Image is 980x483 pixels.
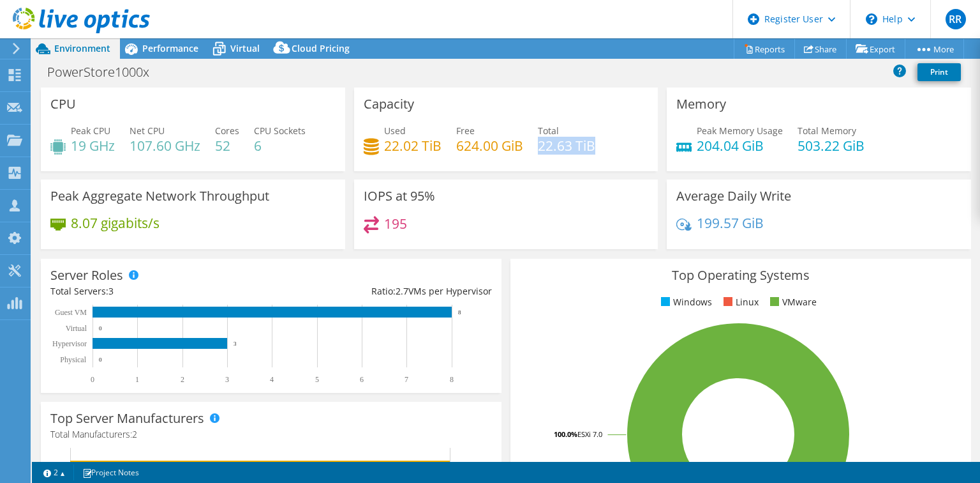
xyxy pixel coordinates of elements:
[71,216,160,230] h4: 8.07 gigabits/s
[135,375,139,384] text: 1
[905,39,964,59] a: More
[450,375,454,384] text: 8
[132,428,137,440] span: 2
[55,308,87,317] text: Guest VM
[538,125,559,137] span: Total
[456,139,523,153] h4: 624.00 GiB
[215,139,239,153] h4: 52
[50,427,492,441] h4: Total Manufacturers:
[798,125,856,137] span: Total Memory
[54,42,110,54] span: Environment
[520,268,961,282] h3: Top Operating Systems
[554,429,577,439] tspan: 100.0%
[41,65,169,79] h1: PowerStore1000x
[384,139,442,153] h4: 22.02 TiB
[456,125,475,137] span: Free
[697,216,764,230] h4: 199.57 GiB
[254,139,306,153] h4: 6
[71,125,110,137] span: Peak CPU
[254,125,306,137] span: CPU Sockets
[234,341,237,347] text: 3
[215,125,239,137] span: Cores
[292,42,350,54] span: Cloud Pricing
[396,285,408,297] span: 2.7
[130,125,165,137] span: Net CPU
[142,42,198,54] span: Performance
[99,356,102,363] text: 0
[720,295,759,309] li: Linux
[99,325,102,332] text: 0
[798,139,865,153] h4: 503.22 GiB
[50,411,204,425] h3: Top Server Manufacturers
[360,375,364,384] text: 6
[71,139,115,153] h4: 19 GHz
[181,375,184,384] text: 2
[697,139,783,153] h4: 204.04 GiB
[108,285,114,297] span: 3
[34,464,74,480] a: 2
[364,97,414,111] h3: Capacity
[697,125,783,137] span: Peak Memory Usage
[50,97,76,111] h3: CPU
[50,268,123,282] h3: Server Roles
[50,189,269,203] h3: Peak Aggregate Network Throughput
[767,295,817,309] li: VMware
[866,13,877,25] svg: \n
[66,324,87,333] text: Virtual
[846,39,905,59] a: Export
[60,355,86,364] text: Physical
[946,9,966,29] span: RR
[52,339,87,348] text: Hypervisor
[538,139,595,153] h4: 22.63 TiB
[676,97,726,111] h3: Memory
[734,39,795,59] a: Reports
[384,217,407,231] h4: 195
[230,42,260,54] span: Virtual
[658,295,712,309] li: Windows
[91,375,94,384] text: 0
[271,284,492,298] div: Ratio: VMs per Hypervisor
[315,375,319,384] text: 5
[794,39,847,59] a: Share
[384,125,406,137] span: Used
[917,63,961,81] a: Print
[225,375,229,384] text: 3
[50,284,271,298] div: Total Servers:
[577,429,602,439] tspan: ESXi 7.0
[73,464,148,480] a: Project Notes
[405,375,408,384] text: 7
[364,189,435,203] h3: IOPS at 95%
[676,189,791,203] h3: Average Daily Write
[458,309,461,316] text: 8
[130,139,200,153] h4: 107.60 GHz
[270,375,274,384] text: 4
